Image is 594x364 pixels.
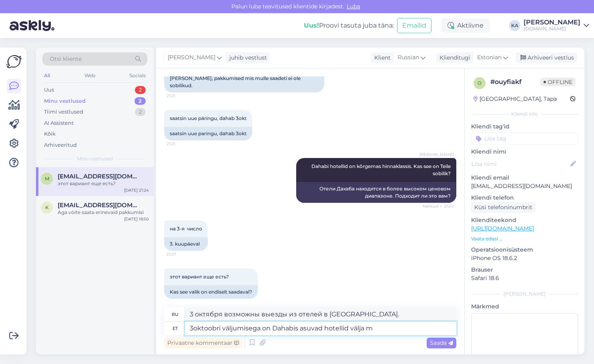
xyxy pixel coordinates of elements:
div: Tiimi vestlused [44,108,83,116]
div: 2 [135,108,146,116]
span: m [45,176,49,182]
a: [URL][DOMAIN_NAME] [471,225,534,232]
span: Estonian [477,53,502,62]
b: Uus! [304,22,319,29]
div: [DATE] 18:50 [124,216,149,222]
span: [PERSON_NAME] [168,53,215,62]
div: Arhiveeritud [44,141,77,149]
span: Minu vestlused [77,155,113,162]
textarea: 3oktoobri väljumisega on Dahabis asuvad hotellid välja m [185,322,456,335]
p: Vaata edasi ... [471,235,578,242]
p: Kliendi nimi [471,148,578,156]
div: Minu vestlused [44,97,86,105]
div: [PERSON_NAME] [471,290,578,298]
div: Küsi telefoninumbrit [471,202,536,213]
p: Kliendi email [471,174,578,182]
div: 2 [134,97,146,105]
span: Saada [430,339,453,346]
div: Web [83,70,97,81]
div: saatsin uue paringu, dahab 3okt [164,127,252,140]
span: [PERSON_NAME] [419,152,454,158]
div: AI Assistent [44,119,74,127]
div: Отели Дахаба находятся в более высоком ценовом диапазоне. Подходит ли это вам? [296,182,456,203]
div: Privaatne kommentaar [164,338,242,348]
span: этот вариант еще есть? [170,274,229,280]
div: All [42,70,52,81]
div: Aktiivne [441,18,490,33]
a: [PERSON_NAME][DOMAIN_NAME] [524,19,589,32]
span: K [45,204,49,210]
div: [GEOGRAPHIC_DATA], Tapa [474,95,557,103]
div: Klienditugi [436,54,470,62]
p: Märkmed [471,302,578,311]
div: этот вариант еще есть? [58,180,149,187]
p: Klienditeekond [471,216,578,224]
div: KA [509,20,520,31]
span: 21:27 [167,251,197,257]
span: Offline [540,78,576,86]
span: Luba [344,3,363,10]
input: Lisa nimi [472,160,569,168]
div: # ouyfiakf [490,77,540,87]
span: Nähtud ✓ 21:24 [423,203,454,209]
p: Brauser [471,266,578,274]
div: [DATE] 21:24 [124,187,149,193]
span: 21:27 [167,299,197,305]
div: [PERSON_NAME], pakkumised mis mulle saadeti ei ole sobilikud. [164,72,324,92]
span: Kerli.pelt@gmail.com [58,202,141,209]
span: saatsin uue päringu, dahab 3okt [170,115,247,121]
div: Kliendi info [471,110,578,118]
span: на 3-я число [170,226,202,232]
div: ru [172,308,179,321]
span: o [478,80,482,86]
div: 2 [135,86,146,94]
div: Proovi tasuta juba täna: [304,21,394,30]
div: Kas see valik on endiselt saadaval? [164,285,258,299]
span: Dahabi hotellid on kõrgemas hinnaklassis. Kas see on Teile sobilik? [311,163,452,176]
span: 21:21 [167,141,197,147]
p: Safari 18.6 [471,274,578,282]
div: Uus [44,86,54,94]
p: iPhone OS 18.6.2 [471,254,578,262]
div: Klient [371,54,391,62]
p: Operatsioonisüsteem [471,246,578,254]
div: Kõik [44,130,56,138]
p: Kliendi telefon [471,194,578,202]
span: 21:21 [167,93,197,99]
p: [EMAIL_ADDRESS][DOMAIN_NAME] [471,182,578,190]
p: Kliendi tag'id [471,122,578,131]
div: [PERSON_NAME] [524,19,580,26]
span: Russian [397,53,419,62]
textarea: 3 октября возможны выезды из отелей в [GEOGRAPHIC_DATA]. [185,308,456,321]
input: Lisa tag [471,132,578,144]
span: Otsi kliente [50,55,82,63]
span: markkron00@list.ru [58,173,141,180]
div: Arhiveeri vestlus [516,52,577,63]
div: juhib vestlust [226,54,267,62]
img: Askly Logo [6,54,22,69]
div: 3. kuupäeval [164,237,208,251]
div: Aga vòite saata erinevaid pakkumisi [58,209,149,216]
button: Emailid [397,18,431,33]
div: Socials [128,70,147,81]
div: [DOMAIN_NAME] [524,26,580,32]
div: et [173,322,178,335]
